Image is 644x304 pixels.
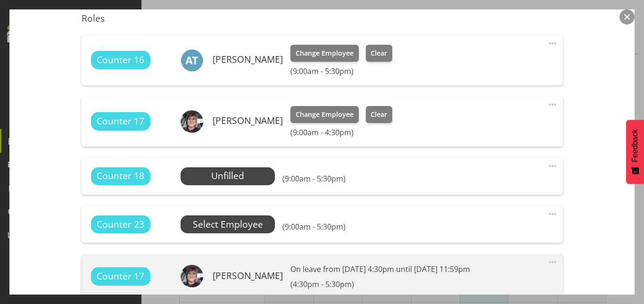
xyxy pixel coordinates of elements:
[290,263,470,275] p: On leave from [DATE] 4:30pm until [DATE] 11:59pm
[97,270,144,283] span: Counter 17
[181,265,203,288] img: michelle-whaleb4506e5af45ffd00a26cc2b6420a9100.png
[213,115,283,126] h6: [PERSON_NAME]
[290,106,359,123] button: Change Employee
[193,218,263,231] span: Select Employee
[181,49,203,72] img: alex-micheal-taniwha5364.jpg
[181,110,203,133] img: michelle-whaleb4506e5af45ffd00a26cc2b6420a9100.png
[97,169,144,183] span: Counter 18
[296,48,354,58] span: Change Employee
[290,66,392,76] h6: (9:00am - 5:30pm)
[366,45,393,62] button: Clear
[366,106,393,123] button: Clear
[97,218,144,231] span: Counter 23
[290,45,359,62] button: Change Employee
[290,128,392,137] h6: (9:00am - 4:30pm)
[282,222,346,231] h6: (9:00am - 5:30pm)
[97,115,144,128] span: Counter 17
[213,54,283,65] h6: [PERSON_NAME]
[371,109,387,120] span: Clear
[211,169,244,182] span: Unfilled
[282,174,346,183] h6: (9:00am - 5:30pm)
[213,271,283,281] h6: [PERSON_NAME]
[82,13,563,24] h5: Roles
[290,279,470,289] h6: (4:30pm - 5:30pm)
[371,48,387,58] span: Clear
[626,120,644,184] button: Feedback - Show survey
[296,109,354,120] span: Change Employee
[631,129,639,162] span: Feedback
[97,53,144,67] span: Counter 16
